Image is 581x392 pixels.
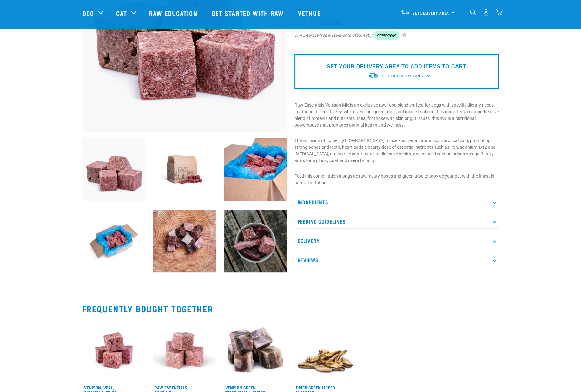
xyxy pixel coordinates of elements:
[483,9,489,16] img: user.png
[292,0,329,26] a: Vethub
[413,12,449,14] span: Set Delivery Area
[205,0,292,26] a: Get started with Raw
[294,102,499,128] p: Raw Essentials Venison Mix is an exclusive raw food blend crafted for dogs with specific dietary ...
[381,74,425,78] span: Set Delivery Area
[83,138,146,201] img: 1113 RE Venison Mix 01
[294,137,499,164] p: The inclusion of bone-in [GEOGRAPHIC_DATA] mince ensures a natural source of calcium, promoting s...
[224,319,287,382] img: 1079 Green Tripe Venison 01
[83,319,146,382] img: Venison Veal Salmon Tripe 1621
[470,9,476,15] img: home-icon-1@2x.png
[368,72,378,79] img: van-moving.png
[143,0,205,26] a: Raw Education
[401,9,409,15] img: van-moving.png
[356,32,367,39] span: $3.48
[294,234,499,248] p: Delivery
[294,173,499,186] p: Feed this combination alongside raw meaty bones and green tripe to provide your pet with the fine...
[153,210,216,273] img: Lamb Salmon Duck Possum Heart Mixes
[496,9,502,16] img: home-icon@2x.png
[327,63,466,70] p: SET YOUR DELIVERY AREA TO ADD ITEMS TO CART
[294,319,357,382] img: 1306 Freeze Dried Mussels 01
[116,8,127,18] a: Cat
[224,138,287,201] img: Raw Essentials 2024 July2597
[153,319,216,382] img: Goat M Ix 38448
[294,195,499,209] p: Ingredients
[83,8,94,18] a: Dog
[374,31,399,40] img: Afterpay
[294,31,499,40] div: or 4 interest-free instalments of by
[83,304,499,314] h2: Frequently bought together
[153,138,216,201] img: Raw Essentials Bulk 10kg Raw Dog Food Box Exterior Design
[294,214,499,229] p: Feeding Guidelines
[294,253,499,267] p: Reviews
[83,210,146,273] img: Raw Essentials Bulk 10kg Raw Dog Food Box
[224,210,287,273] img: THK Wallaby Fillet Chicken Neck TH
